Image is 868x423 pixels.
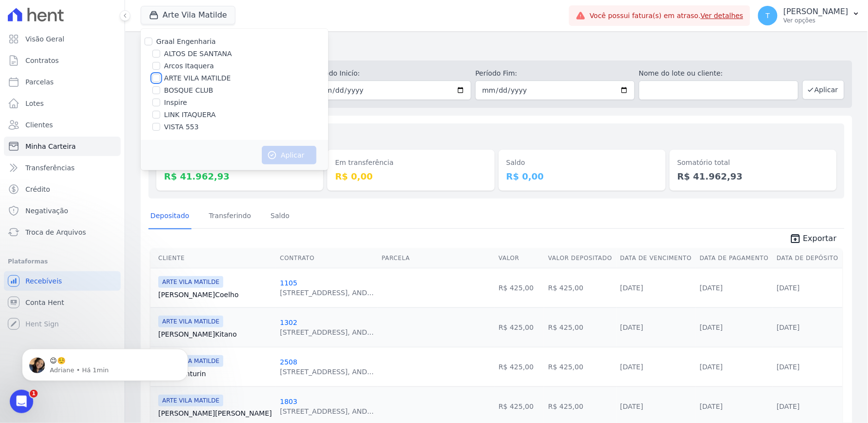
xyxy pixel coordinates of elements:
button: T [PERSON_NAME] Ver opções [750,2,868,29]
label: LINK ITAQUERA [164,110,216,120]
label: Inspire [164,98,187,108]
span: Crédito [25,184,50,194]
h2: Minha Carteira [141,39,852,57]
iframe: Intercom notifications mensagem [7,328,203,397]
a: Depositado [148,204,191,229]
label: Nome do lote ou cliente: [639,68,799,79]
th: Cliente [150,248,276,268]
label: Período Inicío: [312,68,472,79]
button: Aplicar [803,80,845,100]
td: R$ 425,00 [544,307,616,347]
span: T [766,12,770,19]
a: [DATE] [777,284,800,292]
span: ARTE VILA MATILDE [158,276,223,288]
span: ARTE VILA MATILDE [158,395,223,406]
span: Recebíveis [25,276,62,286]
span: Negativação [25,206,68,216]
div: [STREET_ADDRESS], AND... [280,288,374,298]
label: ALTOS DE SANTANA [164,49,232,59]
a: [DATE] [777,403,800,410]
a: Minha Carteira [4,137,121,156]
span: Contratos [25,56,59,65]
span: Você possui fatura(s) em atraso. [590,11,743,21]
a: [DATE] [700,284,723,292]
label: BOSQUE CLUB [164,85,213,96]
span: Visão Geral [25,34,64,44]
a: Visão Geral [4,29,121,49]
a: [DATE] [620,363,643,371]
span: Troca de Arquivos [25,227,86,237]
td: R$ 425,00 [544,268,616,307]
a: Clientes [4,115,121,135]
dd: R$ 0,00 [335,170,487,183]
a: Ver detalhes [701,12,744,20]
a: Contratos [4,51,121,70]
div: Plataformas [8,256,117,267]
span: 1 [30,390,38,398]
a: Parcelas [4,72,121,92]
span: Parcelas [25,77,54,87]
a: [PERSON_NAME]Kitano [158,329,272,339]
i: unarchive [789,233,801,244]
span: Conta Hent [25,298,64,307]
button: Aplicar [262,146,317,164]
a: Transferindo [207,204,254,229]
a: [DATE] [620,284,643,292]
td: R$ 425,00 [495,268,545,307]
dt: Em transferência [335,158,487,168]
a: [DATE] [777,323,800,331]
th: Data de Pagamento [696,248,773,268]
a: Crédito [4,180,121,199]
a: [DATE] [700,403,723,410]
span: Exportar [803,233,837,244]
dd: R$ 41.962,93 [677,170,829,183]
span: Lotes [25,99,44,108]
dt: Saldo [507,158,658,168]
div: [STREET_ADDRESS], AND... [280,406,374,416]
td: R$ 425,00 [544,347,616,386]
a: [DATE] [700,363,723,371]
th: Contrato [276,248,378,268]
th: Data de Vencimento [616,248,696,268]
p: [PERSON_NAME] [783,7,848,17]
a: Recebíveis [4,271,121,291]
th: Parcela [378,248,495,268]
dd: R$ 41.962,93 [164,170,316,183]
span: Minha Carteira [25,141,76,151]
a: unarchive Exportar [782,233,845,246]
span: ARTE VILA MATILDE [158,316,223,327]
div: [STREET_ADDRESS], AND... [280,367,374,377]
a: [DATE] [700,323,723,331]
a: [PERSON_NAME]Coelho [158,290,272,300]
th: Valor [495,248,545,268]
label: Arcos Itaquera [164,61,214,71]
a: Saldo [269,204,292,229]
iframe: Intercom live chat [10,390,33,413]
label: Graal Engenharia [156,38,216,45]
a: [DATE] [777,363,800,371]
label: ARTE VILA MATILDE [164,73,231,83]
a: SôniaVenturin [158,369,272,379]
a: 1302 [280,319,297,326]
a: Troca de Arquivos [4,222,121,242]
label: Período Fim: [475,68,635,79]
dt: Somatório total [677,158,829,168]
label: VISTA 553 [164,122,199,132]
dd: R$ 0,00 [507,170,658,183]
span: Transferências [25,163,75,173]
span: Clientes [25,120,53,130]
button: Arte Vila Matilde [141,6,235,24]
div: [STREET_ADDRESS], AND... [280,327,374,337]
a: 1803 [280,398,297,405]
a: [DATE] [620,323,643,331]
a: Lotes [4,94,121,113]
a: 2508 [280,358,297,366]
a: Transferências [4,158,121,178]
a: Conta Hent [4,293,121,312]
td: R$ 425,00 [495,347,545,386]
a: [DATE] [620,403,643,410]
